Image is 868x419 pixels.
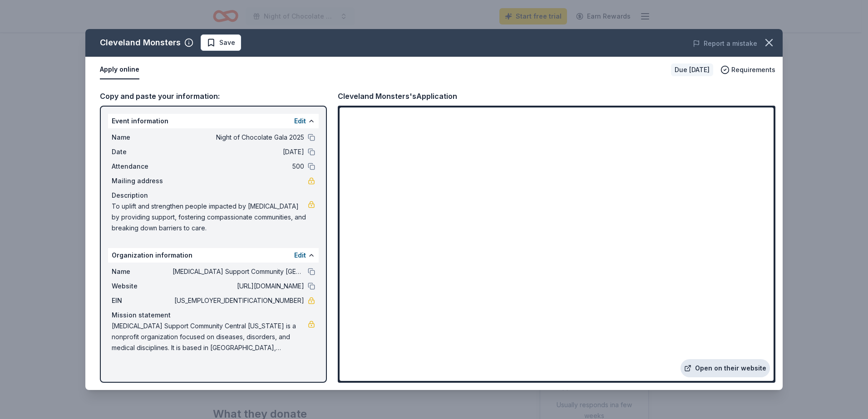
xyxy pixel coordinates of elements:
button: Edit [294,250,306,261]
span: Save [219,37,235,48]
button: Requirements [720,64,775,75]
span: Mailing address [112,175,173,186]
button: Save [201,34,241,51]
div: Copy and paste your information: [100,90,327,102]
span: Requirements [731,64,775,75]
button: Apply online [100,60,139,79]
span: [URL][DOMAIN_NAME] [173,281,304,292]
div: Mission statement [112,310,315,321]
span: Website [112,281,173,292]
div: Organization information [108,248,319,263]
div: Event information [108,114,319,128]
span: [MEDICAL_DATA] Support Community Central [US_STATE] is a nonprofit organization focused on diseas... [112,321,308,353]
a: Open on their website [681,359,770,377]
span: To uplift and strengthen people impacted by [MEDICAL_DATA] by providing support, fostering compas... [112,201,308,234]
div: Description [112,190,315,201]
span: Name [112,132,173,143]
div: Cleveland Monsters's Application [338,90,457,102]
span: [MEDICAL_DATA] Support Community [GEOGRAPHIC_DATA][US_STATE] [173,266,304,277]
span: 500 [173,161,304,172]
span: Night of Chocolate Gala 2025 [173,132,304,143]
button: Edit [294,116,306,127]
button: Report a mistake [693,38,757,49]
span: EIN [112,295,173,306]
div: Cleveland Monsters [100,35,181,50]
span: Name [112,266,173,277]
span: Attendance [112,161,173,172]
span: [DATE] [173,146,304,157]
div: Due [DATE] [671,63,713,76]
span: [US_EMPLOYER_IDENTIFICATION_NUMBER] [173,295,304,306]
span: Date [112,146,173,157]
